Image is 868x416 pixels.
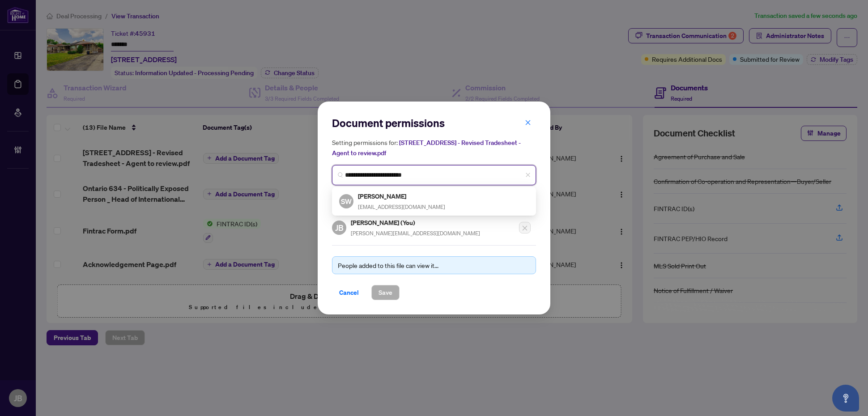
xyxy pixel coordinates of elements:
[351,230,480,237] span: [PERSON_NAME][EMAIL_ADDRESS][DOMAIN_NAME]
[332,139,521,157] span: [STREET_ADDRESS] - Revised Tradesheet - Agent to review.pdf
[338,172,343,178] img: search_icon
[341,195,352,207] span: SW
[332,116,536,130] h2: Document permissions
[351,217,480,228] h5: [PERSON_NAME] (You)
[371,285,400,300] button: Save
[338,260,530,270] div: People added to this file can view it...
[332,285,366,300] button: Cancel
[358,191,445,201] h5: [PERSON_NAME]
[525,119,531,126] span: close
[332,137,536,158] h5: Setting permissions for:
[832,385,859,412] button: Open asap
[358,204,445,210] span: [EMAIL_ADDRESS][DOMAIN_NAME]
[339,285,359,300] span: Cancel
[525,172,531,178] span: close
[335,221,344,234] span: JB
